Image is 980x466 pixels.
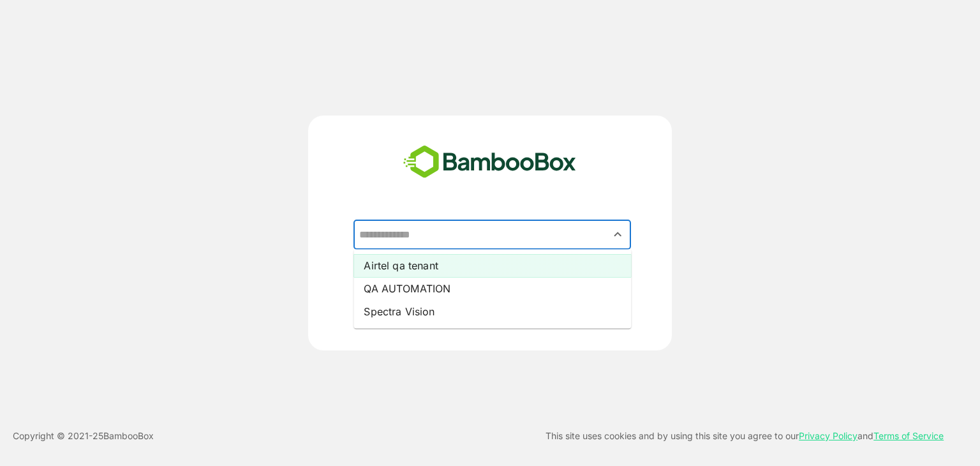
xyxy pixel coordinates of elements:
[873,430,944,441] a: Terms of Service
[396,141,583,183] img: bamboobox
[609,226,627,243] button: Close
[13,428,154,444] p: Copyright © 2021- 25 BambooBox
[353,277,631,300] li: QA AUTOMATION
[546,428,944,444] p: This site uses cookies and by using this site you agree to our and
[353,300,631,323] li: Spectra Vision
[799,430,857,441] a: Privacy Policy
[353,254,631,277] li: Airtel qa tenant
